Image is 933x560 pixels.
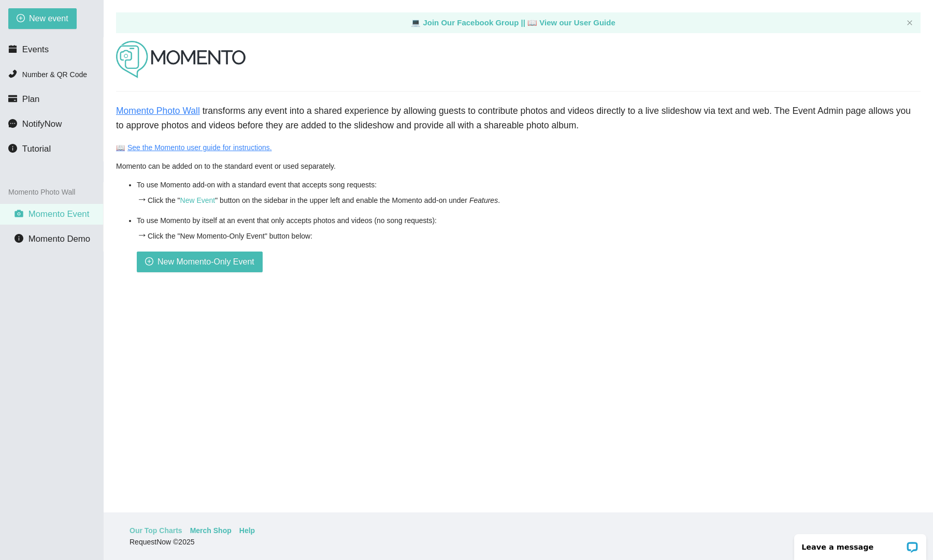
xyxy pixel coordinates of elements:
a: Our Top Charts [130,525,182,536]
span: phone [8,69,17,78]
span: Number & QR Code [22,70,87,79]
a: Help [239,525,255,536]
span: calendar [8,45,17,53]
a: Merch Shop [190,525,232,536]
span: → [137,229,148,241]
div: Momento can be added on to the standard event or used separately. [116,160,921,172]
span: laptop [411,18,421,27]
a: laptop Join Our Facebook Group || [411,18,527,27]
span: Tutorial [22,144,51,154]
a: open bookSee the Momento user guide for instructions. [116,143,272,152]
span: → [137,193,148,205]
img: momento_dark.png [116,41,246,79]
a: Momento Photo Wall [116,106,200,116]
i: Features [469,196,498,204]
div: transforms any event into a shared experience by allowing guests to contribute photos and videos ... [116,104,921,132]
span: info-circle [15,234,23,243]
button: plus-circleNew Momento-Only Event [137,252,263,272]
span: Momento Demo [28,234,90,244]
button: close [907,20,913,26]
span: Plan [22,94,40,104]
span: plus-circle [17,14,25,24]
span: Momento Event [28,209,90,219]
iframe: LiveChat chat widget [787,527,933,560]
a: New Event [180,196,216,204]
li: To use Momento add-on with a standard event that accepts song requests: Click the " " button on t... [137,179,921,208]
span: credit-card [8,94,17,103]
span: NotifyNow [22,119,62,129]
span: info-circle [8,144,17,153]
li: To use Momento by itself at an event that only accepts photos and videos (no song requests): Clic... [137,215,921,272]
span: Events [22,45,49,54]
button: plus-circleNew event [8,8,77,29]
span: camera [15,209,23,218]
div: RequestNow © 2025 [130,536,905,548]
span: plus-circle [145,257,153,267]
span: message [8,119,17,128]
a: laptop View our User Guide [527,18,615,27]
span: New event [29,12,68,25]
span: New Momento-Only Event [157,255,254,268]
span: open book [116,143,127,152]
span: laptop [527,18,537,27]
